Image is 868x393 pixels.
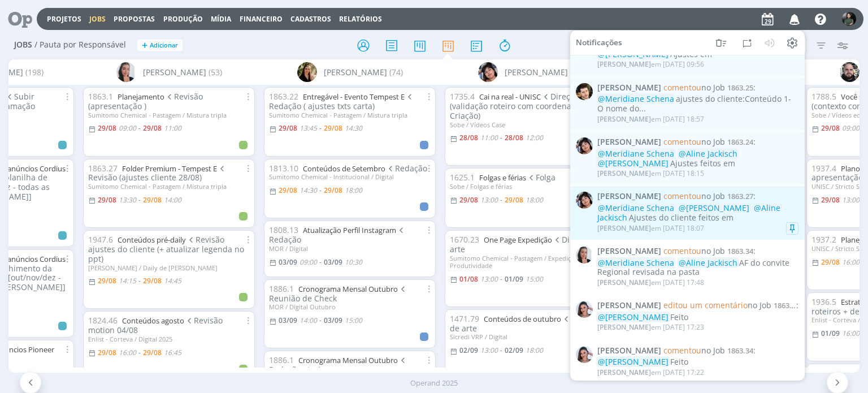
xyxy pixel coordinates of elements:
[597,278,651,287] span: [PERSON_NAME]
[279,316,297,325] : 03/09
[138,197,141,204] : -
[598,148,674,158] span: @Meridiane Schena
[480,274,498,284] : 13:00
[138,349,141,356] : -
[319,317,322,324] : -
[597,40,798,59] div: Ajustes em
[597,94,798,114] div: ajustes do cliente:Conteúdo 1- O nome do...
[597,279,704,287] div: em [DATE] 17:48
[88,315,223,335] span: Revisão motion 04/08
[597,246,661,256] span: [PERSON_NAME]
[663,191,701,201] span: comentou
[727,82,753,92] span: 1863.25
[450,91,475,102] span: 1735.4
[663,136,701,147] span: comentou
[142,40,147,51] span: +
[211,14,231,24] a: Mídia
[269,91,414,111] span: Redação ( ajustes txts carta)
[345,257,362,267] : 10:30
[597,224,704,232] div: em [DATE] 18:07
[88,315,118,326] span: 1824.46
[88,91,113,102] span: 1863.1
[811,296,836,307] span: 1936.5
[450,183,611,190] div: Sobe / Folgas e férias
[598,157,669,168] span: @[PERSON_NAME]
[119,348,136,357] : 16:00
[842,123,860,133] : 09:00
[119,123,136,133] : 09:00
[122,163,217,174] a: Folder Premium - Tempest E
[479,92,541,102] a: Cai na real - UNISC
[98,276,116,286] : 29/08
[841,9,857,29] button: M
[576,83,593,100] img: V
[324,123,342,133] : 29/08
[597,246,798,256] span: :
[500,276,502,283] : -
[459,274,478,284] : 01/08
[597,170,704,178] div: em [DATE] 18:15
[821,257,840,267] : 29/08
[119,276,136,286] : 14:15
[811,163,836,174] span: 1937.4
[727,345,753,355] span: 1863.34
[236,15,286,24] button: Financeiro
[597,61,704,68] div: em [DATE] 09:56
[164,276,181,286] : 14:45
[526,346,543,355] : 18:00
[339,14,382,24] a: Relatórios
[598,257,674,267] span: @Meridiane Schena
[287,15,335,24] button: Cadastros
[98,195,116,205] : 29/08
[118,92,164,102] a: Planejamento
[842,257,860,267] : 16:00
[319,187,322,194] : -
[389,66,403,78] span: (74)
[119,195,136,205] : 13:30
[98,123,116,133] : 29/08
[576,38,622,47] span: Notificações
[597,346,661,355] span: [PERSON_NAME]
[727,245,753,256] span: 1863.34
[597,322,651,332] span: [PERSON_NAME]
[597,369,704,377] div: em [DATE] 17:22
[450,91,609,121] span: Direção de arte (validação roteiro com coordenação de Criação)
[727,137,753,147] span: 1863.24
[597,114,651,123] span: [PERSON_NAME]
[269,91,298,102] span: 1863.22
[137,40,183,51] button: +Adicionar
[164,348,181,357] : 16:45
[98,348,116,357] : 29/08
[500,135,502,141] : -
[25,66,44,78] span: (198)
[44,15,85,24] button: Projetos
[842,195,860,205] : 13:00
[324,185,342,195] : 29/08
[300,185,317,195] : 14:30
[576,246,593,263] img: C
[450,313,600,334] span: Direção de arte
[47,14,81,24] a: Projetos
[345,316,362,325] : 15:00
[269,283,294,294] span: 1886.1
[663,245,701,256] span: comentou
[663,300,771,310] span: no Job
[479,172,526,183] a: Folgas e férias
[269,355,294,365] span: 1886.1
[450,333,611,340] div: Sicredi VRP / Digital
[324,316,342,325] : 03/09
[450,313,479,324] span: 1471.79
[526,133,543,142] : 12:00
[143,276,162,286] : 29/08
[297,62,317,82] img: C
[663,344,701,355] span: comentou
[269,245,431,252] div: MOR / Digital
[88,163,118,174] span: 1863.27
[597,202,780,223] span: @Aline Jackisch
[597,346,798,355] span: :
[240,14,283,24] a: Financeiro
[450,234,479,245] span: 1670.23
[269,303,431,310] div: MOR / Digital Outubro
[821,329,840,338] : 01/09
[138,125,141,132] : -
